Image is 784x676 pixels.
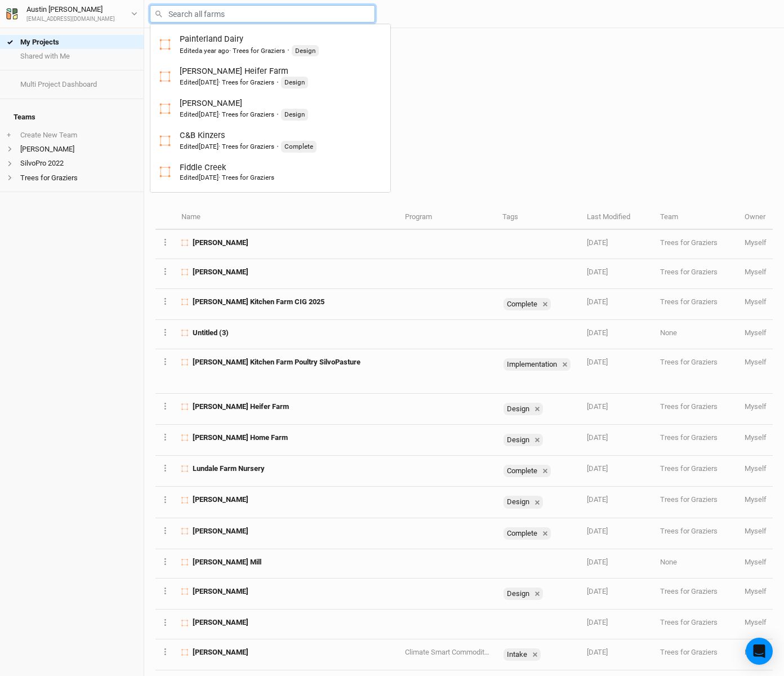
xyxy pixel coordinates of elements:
[654,579,738,610] td: Trees for Graziers
[162,55,773,73] h1: My Projects
[654,487,738,518] td: Trees for Graziers
[654,289,738,320] td: Trees for Graziers
[504,434,543,446] div: Design
[180,110,219,118] span: Edited
[587,358,608,366] span: Aug 27, 2025 3:55 PM
[654,320,738,349] td: None
[587,648,608,656] span: May 6, 2025 1:13 PM
[745,618,767,626] span: austin@crowandberry.com
[654,425,738,456] td: Trees for Graziers
[504,648,541,661] div: Intake
[504,496,532,508] div: Design
[180,192,285,212] div: [PERSON_NAME] Farm
[745,297,767,306] span: austin@crowandberry.com
[159,33,381,56] a: Painterland DairyEditeda year ago· Trees for Graziers·Design
[180,173,274,182] div: · Trees for Graziers
[6,3,138,24] button: Austin [PERSON_NAME][EMAIL_ADDRESS][DOMAIN_NAME]
[150,93,390,125] a: Blake McCoy
[504,465,540,477] div: Complete
[159,65,381,88] a: [PERSON_NAME] Heifer FarmEdited[DATE]· Trees for Graziers·Design
[26,15,115,24] div: [EMAIL_ADDRESS][DOMAIN_NAME]
[496,206,581,230] th: Tags
[587,238,608,247] span: Sep 8, 2025 3:42 PM
[587,268,608,276] span: Sep 8, 2025 2:12 PM
[292,45,319,56] div: Design
[745,433,767,442] span: austin@crowandberry.com
[745,238,767,247] span: austin@crowandberry.com
[150,157,390,187] a: Fiddle Creek
[193,647,248,657] span: Israel Byler
[180,162,274,183] div: Fiddle Creek
[587,527,608,535] span: May 8, 2025 10:52 AM
[504,527,551,540] div: Complete
[504,527,540,540] div: Complete
[193,557,261,567] span: Ressler Mill
[504,434,532,446] div: Design
[654,259,738,288] td: Trees for Graziers
[581,206,654,230] th: Last Modified
[504,298,551,310] div: Complete
[277,141,279,152] span: ·
[193,238,248,248] span: Aaron J. Beiler
[405,648,494,656] span: Climate Smart Commodities
[587,433,608,442] span: Jun 26, 2025 8:08 AM
[287,45,289,56] span: ·
[504,403,532,415] div: Design
[504,358,559,371] div: Implementation
[199,78,219,86] span: Sep 20, 2023 3:07 PM
[180,78,219,86] span: Edited
[193,526,248,536] span: Sean Anthony
[180,65,308,88] div: [PERSON_NAME] Heifer Farm
[587,495,608,504] span: May 8, 2025 4:57 PM
[180,110,274,119] div: · Trees for Graziers
[504,358,571,371] div: Implementation
[193,267,248,277] span: John Hranitz
[654,639,738,670] td: Trees for Graziers
[193,328,229,338] span: Untitled (3)
[504,648,529,661] div: Intake
[504,403,543,415] div: Design
[180,33,319,56] div: Painterland Dairy
[199,174,219,181] span: Mar 7, 2025 12:04 PM
[745,558,767,566] span: austin@crowandberry.com
[587,297,608,306] span: Sep 3, 2025 1:25 PM
[587,587,608,595] span: May 7, 2025 4:39 PM
[277,77,279,88] span: ·
[587,464,608,473] span: May 27, 2025 8:48 AM
[654,394,738,425] td: Trees for Graziers
[745,495,767,504] span: austin@crowandberry.com
[180,47,229,55] span: Edited
[193,297,324,307] span: Greene Kitchen Farm CIG 2025
[504,465,551,477] div: Complete
[180,130,317,153] div: C&B Kinzers
[745,402,767,411] span: austin@crowandberry.com
[26,4,115,15] div: Austin [PERSON_NAME]
[745,464,767,473] span: austin@crowandberry.com
[654,456,738,487] td: Trees for Graziers
[504,496,543,508] div: Design
[654,230,738,259] td: Trees for Graziers
[180,142,274,151] div: · Trees for Graziers
[150,187,390,217] a: Andrew Ranck Farm
[587,328,608,337] span: Sep 2, 2025 11:34 AM
[150,24,391,193] div: menu-options
[7,131,11,140] span: +
[159,130,381,153] a: C&B KinzersEdited[DATE]· Trees for Graziers·Complete
[199,110,219,118] span: May 7, 2025 2:17 PM
[745,587,767,595] span: austin@crowandberry.com
[654,549,738,579] td: None
[199,143,219,150] span: Sep 20, 2023 3:05 PM
[504,588,543,600] div: Design
[654,349,738,394] td: Trees for Graziers
[7,106,137,128] h4: Teams
[281,109,308,120] div: Design
[150,29,390,61] a: Painterland Dairy
[180,78,274,87] div: · Trees for Graziers
[399,206,496,230] th: Program
[150,5,375,23] input: Search all farms
[180,97,308,121] div: [PERSON_NAME]
[654,610,738,639] td: Trees for Graziers
[281,77,308,88] div: Design
[738,206,773,230] th: Owner
[745,328,767,337] span: austin@crowandberry.com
